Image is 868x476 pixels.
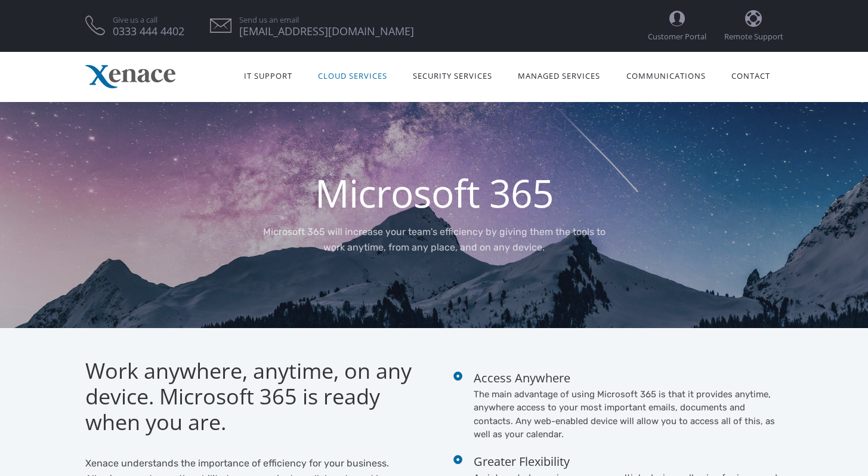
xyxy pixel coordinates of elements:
[239,16,414,24] span: Send us an email
[260,174,608,212] h1: Microsoft 365
[474,453,783,469] h4: Greater Flexibility
[113,16,184,35] a: Give us a call 0333 444 4402
[505,56,613,94] a: Managed Services
[613,56,718,94] a: Communications
[113,27,184,35] span: 0333 444 4402
[474,388,783,441] p: The main advantage of using Microsoft 365 is that it provides anytime, anywhere access to your mo...
[239,16,414,35] a: Send us an email [EMAIL_ADDRESS][DOMAIN_NAME]
[400,56,505,94] a: Security Services
[474,370,783,386] h4: Access Anywhere
[239,27,414,35] span: [EMAIL_ADDRESS][DOMAIN_NAME]
[305,56,400,94] a: Cloud Services
[260,224,608,255] p: Microsoft 365 will increase your team's efficiency by giving them the tools to work anytime, from...
[231,56,305,94] a: IT Support
[718,56,783,94] a: Contact
[85,65,175,88] img: Xenace
[113,16,184,24] span: Give us a call
[85,358,416,435] h2: Work anywhere, anytime, on any device. Microsoft 365 is ready when you are.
